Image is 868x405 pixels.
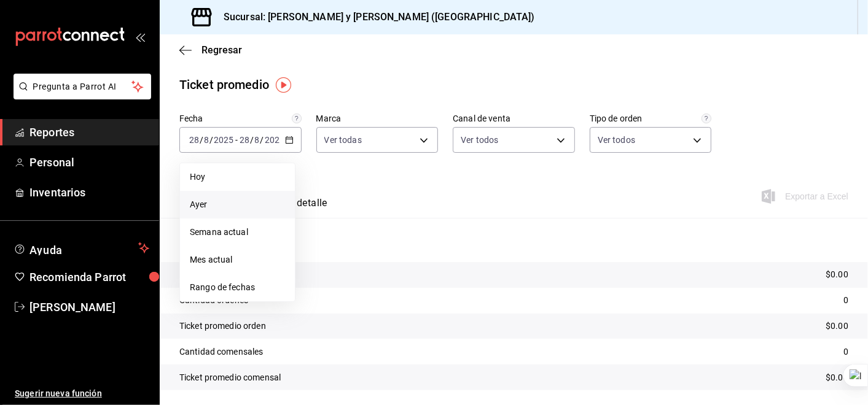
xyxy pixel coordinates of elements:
[190,198,285,211] span: Ayer
[843,345,848,358] p: 0
[826,320,848,333] p: $0.00
[590,115,712,123] label: Tipo de orden
[826,371,848,384] p: $0.00
[29,184,149,201] span: Inventarios
[276,77,291,93] img: Tooltip marker
[239,135,250,145] input: --
[189,135,200,145] input: --
[29,269,149,285] span: Recomienda Parrot
[316,115,439,123] label: Marca
[598,134,635,146] span: Ver todos
[29,124,149,141] span: Reportes
[179,75,269,94] div: Ticket promedio
[826,268,848,281] p: $0.00
[214,10,535,25] h3: Sucursal: [PERSON_NAME] y [PERSON_NAME] ([GEOGRAPHIC_DATA])
[190,253,285,266] span: Mes actual
[292,114,302,123] svg: Información delimitada a máximo 62 días.
[14,74,151,99] button: Pregunta a Parrot AI
[33,80,132,93] span: Pregunta a Parrot AI
[461,134,498,146] span: Ver todos
[213,135,234,145] input: ----
[250,135,254,145] span: /
[209,135,213,145] span: /
[179,44,242,56] button: Regresar
[15,387,149,400] span: Sugerir nueva función
[190,226,285,239] span: Semana actual
[9,89,151,102] a: Pregunta a Parrot AI
[279,197,327,218] button: Ver detalle
[200,135,203,145] span: /
[702,114,711,123] svg: Todas las órdenes contabilizan 1 comensal a excepción de órdenes de mesa con comensales obligator...
[179,233,848,247] p: Resumen
[254,135,260,145] input: --
[190,281,285,294] span: Rango de fechas
[179,320,266,333] p: Ticket promedio orden
[264,135,285,145] input: ----
[235,135,238,145] span: -
[179,371,281,384] p: Ticket promedio comensal
[453,115,575,123] label: Canal de venta
[29,299,149,315] span: [PERSON_NAME]
[260,135,264,145] span: /
[324,134,362,146] span: Ver todas
[179,115,302,123] label: Fecha
[29,154,149,171] span: Personal
[843,294,848,307] p: 0
[179,345,264,358] p: Cantidad comensales
[190,171,285,183] span: Hoy
[135,32,145,42] button: open_drawer_menu
[203,135,209,145] input: --
[201,44,242,56] span: Regresar
[29,241,133,255] span: Ayuda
